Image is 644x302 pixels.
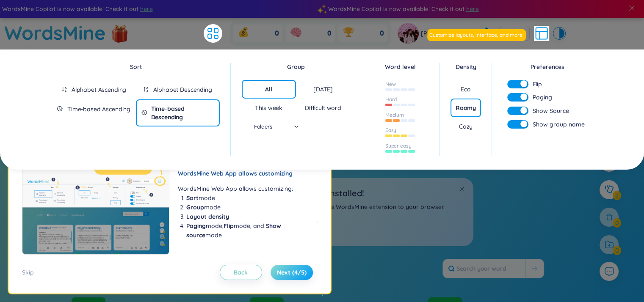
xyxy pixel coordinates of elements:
[533,80,542,88] span: Flip
[224,222,234,230] b: Flip
[451,62,481,71] div: Density
[327,29,332,38] span: 0
[466,4,479,14] span: here
[22,268,34,277] div: Skip
[533,120,585,129] span: Show group name
[385,112,404,118] div: Medium
[380,29,384,38] span: 0
[277,268,307,277] span: Next (4/5)
[234,268,248,277] span: Back
[178,169,308,178] div: WordsMine Web App allows customizing
[111,20,128,46] img: flashSalesIcon.a7f4f837.png
[186,194,199,202] b: Sort
[271,265,313,280] button: Next (4/5)
[242,62,351,71] div: Group
[461,85,471,93] div: Eco
[57,106,63,112] span: field-time
[265,85,272,93] div: All
[52,62,220,71] div: Sort
[220,265,262,280] button: Back
[143,86,149,92] span: sort-descending
[186,222,206,230] b: Paging
[456,104,476,112] div: Roomy
[533,106,569,115] span: Show Source
[385,96,397,103] div: Hard
[305,104,341,112] div: Difficult word
[385,127,397,134] div: Easy
[4,18,106,48] a: WordsMine
[67,105,130,113] div: Time-based Ascending
[255,104,282,112] div: This week
[275,29,279,38] span: 0
[186,213,229,220] b: Layout density
[72,85,126,94] div: Alphabet Ascending
[186,203,204,211] b: Group
[398,23,421,44] a: avatar
[141,110,147,115] span: field-time
[443,259,525,278] input: Search your word
[61,86,67,92] span: sort-ascending
[178,184,308,193] p: WordsMine Web App allows customizing:
[503,62,592,71] div: Preferences
[533,93,552,102] span: Paging
[151,104,215,121] div: Time-based Descending
[385,143,412,149] div: Super easy
[186,221,308,240] li: mode, mode, and mode
[140,4,153,14] span: here
[186,193,308,203] li: mode
[186,203,308,212] li: mode
[313,85,333,93] div: [DATE]
[385,81,396,88] div: New
[459,122,473,131] div: Cozy
[421,29,470,38] span: [PERSON_NAME]
[372,62,428,71] div: Word level
[153,85,212,94] div: Alphabet Descending
[398,23,419,44] img: avatar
